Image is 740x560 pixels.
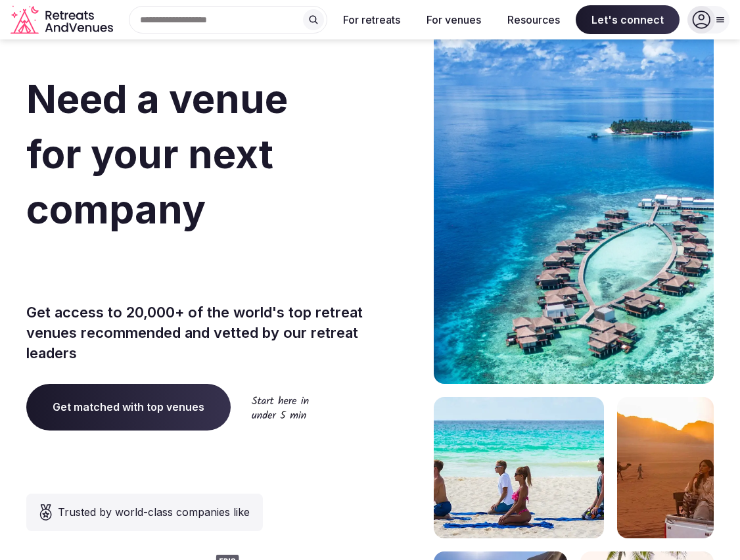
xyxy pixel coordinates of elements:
button: For venues [416,5,492,34]
img: Start here in under 5 min [252,396,309,419]
button: For retreats [333,5,411,34]
p: Get access to 20,000+ of the world's top retreat venues recommended and vetted by our retreat lea... [26,302,365,363]
span: Need a venue for your next company [26,75,288,233]
img: woman sitting in back of truck with camels [617,397,714,538]
span: Trusted by world-class companies like [58,504,250,520]
a: Get matched with top venues [26,384,231,430]
span: Let's connect [576,5,680,34]
button: Resources [497,5,570,34]
img: yoga on tropical beach [434,397,604,538]
svg: Retreats and Venues company logo [11,5,116,35]
a: Visit the homepage [11,5,116,35]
